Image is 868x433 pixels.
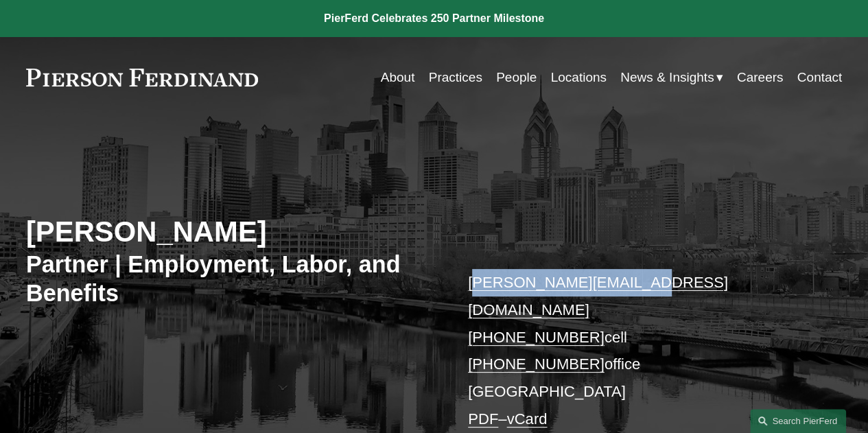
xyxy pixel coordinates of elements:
[550,65,606,91] a: Locations
[381,65,415,91] a: About
[750,409,846,433] a: Search this site
[468,355,605,373] a: [PHONE_NUMBER]
[26,215,434,250] h2: [PERSON_NAME]
[506,410,547,428] a: vCard
[468,274,728,318] a: [PERSON_NAME][EMAIL_ADDRESS][DOMAIN_NAME]
[496,65,537,91] a: People
[468,329,605,346] a: [PHONE_NUMBER]
[797,65,843,91] a: Contact
[468,269,808,432] p: cell office [GEOGRAPHIC_DATA] –
[620,66,714,89] span: News & Insights
[468,410,498,428] a: PDF
[429,65,482,91] a: Practices
[26,250,434,308] h3: Partner | Employment, Labor, and Benefits
[620,65,723,91] a: folder dropdown
[737,65,784,91] a: Careers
